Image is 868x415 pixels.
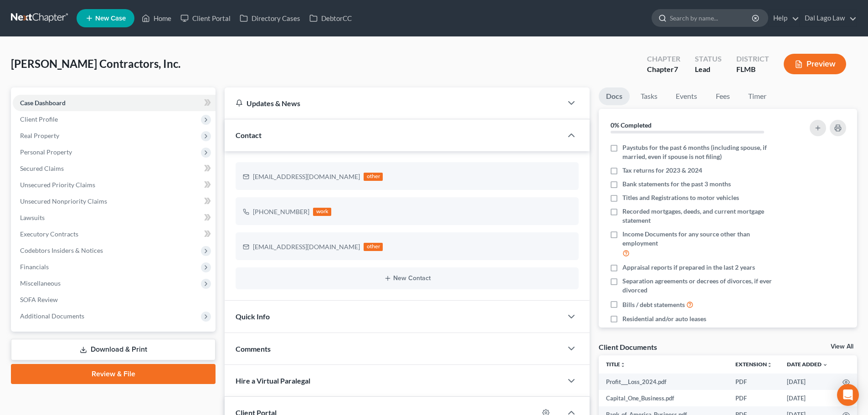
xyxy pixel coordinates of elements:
[236,312,270,321] span: Quick Info
[20,197,107,205] span: Unsecured Nonpriority Claims
[769,10,799,26] a: Help
[822,362,828,368] i: expand_more
[13,292,216,308] a: SOFA Review
[647,64,680,75] div: Chapter
[364,243,383,251] div: other
[13,193,216,210] a: Unsecured Nonpriority Claims
[633,87,665,105] a: Tasks
[13,177,216,193] a: Unsecured Priority Claims
[708,87,737,105] a: Fees
[20,279,61,287] span: Miscellaneous
[622,300,685,309] span: Bills / debt statements
[20,214,45,221] span: Lawsuits
[20,312,84,320] span: Additional Documents
[236,344,271,353] span: Comments
[253,242,360,251] div: [EMAIL_ADDRESS][DOMAIN_NAME]
[736,64,769,75] div: FLMB
[20,148,72,156] span: Personal Property
[622,143,785,161] span: Paystubs for the past 6 months (including spouse, if married, even if spouse is not filing)
[736,54,769,64] div: District
[236,98,551,108] div: Updates & News
[670,10,753,26] input: Search by name...
[253,172,360,181] div: [EMAIL_ADDRESS][DOMAIN_NAME]
[11,57,180,70] span: [PERSON_NAME] Contractors, Inc.
[95,15,126,22] span: New Case
[20,115,58,123] span: Client Profile
[735,361,772,368] a: Extensionunfold_more
[599,342,657,352] div: Client Documents
[137,10,176,26] a: Home
[20,99,66,107] span: Case Dashboard
[13,210,216,226] a: Lawsuits
[11,364,216,384] a: Review & File
[599,390,728,406] td: Capital_One_Business.pdf
[741,87,774,105] a: Timer
[831,343,853,350] a: View All
[767,362,772,368] i: unfold_more
[668,87,704,105] a: Events
[780,390,835,406] td: [DATE]
[20,181,95,189] span: Unsecured Priority Claims
[622,207,785,225] span: Recorded mortgages, deeds, and current mortgage statement
[243,275,571,282] button: New Contact
[622,263,755,272] span: Appraisal reports if prepared in the last 2 years
[620,362,626,368] i: unfold_more
[176,10,235,26] a: Client Portal
[364,173,383,181] div: other
[305,10,356,26] a: DebtorCC
[599,374,728,390] td: Profit___Loss_2024.pdf
[253,207,309,216] div: [PHONE_NUMBER]
[622,277,785,295] span: Separation agreements or decrees of divorces, if ever divorced
[622,314,706,323] span: Residential and/or auto leases
[13,95,216,111] a: Case Dashboard
[647,54,680,64] div: Chapter
[599,87,630,105] a: Docs
[837,384,859,406] div: Open Intercom Messenger
[20,246,103,254] span: Codebtors Insiders & Notices
[780,374,835,390] td: [DATE]
[622,230,785,248] span: Income Documents for any source other than employment
[20,230,78,238] span: Executory Contracts
[236,376,310,385] span: Hire a Virtual Paralegal
[235,10,305,26] a: Directory Cases
[695,54,722,64] div: Status
[611,121,652,129] strong: 0% Completed
[728,374,780,390] td: PDF
[787,361,828,368] a: Date Added expand_more
[20,164,64,172] span: Secured Claims
[674,65,678,73] span: 7
[11,339,216,360] a: Download & Print
[606,361,626,368] a: Titleunfold_more
[236,131,262,139] span: Contact
[695,64,722,75] div: Lead
[20,263,49,271] span: Financials
[622,193,739,202] span: Titles and Registrations to motor vehicles
[622,179,731,189] span: Bank statements for the past 3 months
[784,54,846,74] button: Preview
[13,160,216,177] a: Secured Claims
[800,10,857,26] a: Dal Lago Law
[313,208,331,216] div: work
[20,296,58,303] span: SOFA Review
[622,166,702,175] span: Tax returns for 2023 & 2024
[13,226,216,242] a: Executory Contracts
[728,390,780,406] td: PDF
[20,132,59,139] span: Real Property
